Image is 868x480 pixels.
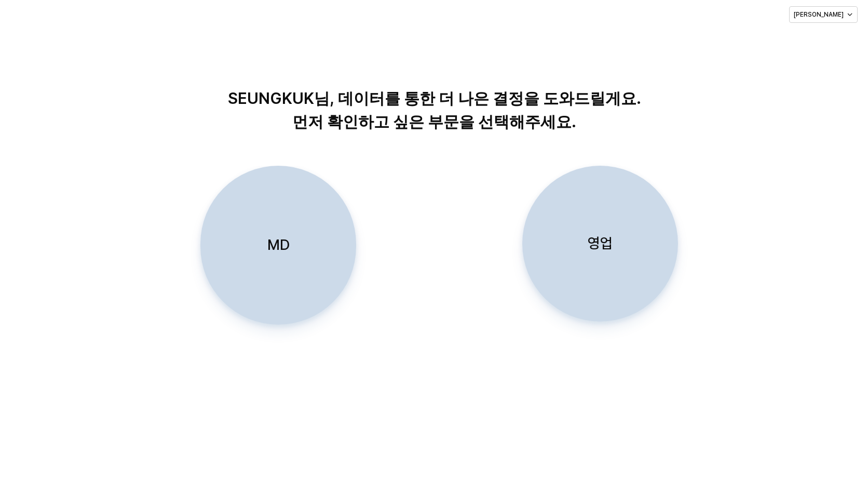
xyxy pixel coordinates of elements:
button: [PERSON_NAME] [789,6,858,23]
button: MD [200,166,356,325]
p: MD [267,235,290,255]
button: 영업 [522,166,678,322]
p: [PERSON_NAME] [794,10,844,19]
p: 영업 [588,234,613,253]
p: SEUNGKUK님, 데이터를 통한 더 나은 결정을 도와드릴게요. 먼저 확인하고 싶은 부문을 선택해주세요. [169,87,699,134]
